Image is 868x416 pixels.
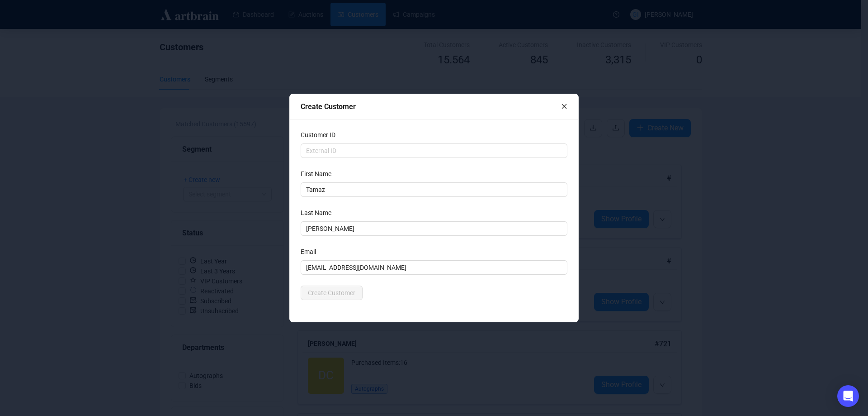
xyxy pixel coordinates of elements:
div: Open Intercom Messenger [837,385,859,407]
label: First Name [301,169,337,179]
button: Create Customer [301,286,363,300]
label: Customer ID [301,130,341,140]
input: First Name [301,182,567,197]
input: Last Name [301,221,567,236]
label: Last Name [301,208,337,218]
div: Create Customer [301,101,561,112]
label: Email [301,247,322,257]
input: Email Address [301,260,567,275]
input: External ID [301,143,567,158]
span: close [561,103,567,110]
